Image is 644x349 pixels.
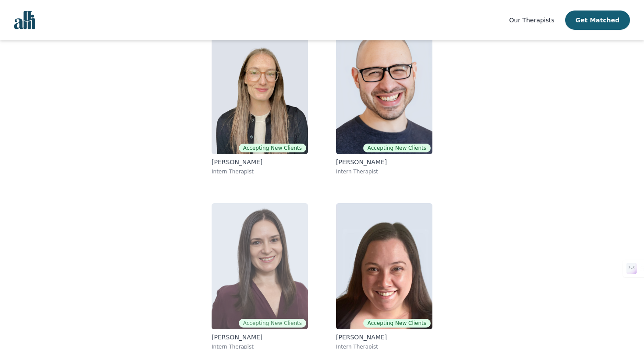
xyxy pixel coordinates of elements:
[336,203,432,329] img: Jennifer Weber
[212,333,308,342] p: [PERSON_NAME]
[509,17,554,24] span: Our Therapists
[212,203,308,329] img: Lorena Krasnai Caprar
[336,333,432,342] p: [PERSON_NAME]
[239,319,306,328] span: Accepting New Clients
[363,144,431,152] span: Accepting New Clients
[363,319,431,328] span: Accepting New Clients
[205,21,315,182] a: Holly GunnAccepting New Clients[PERSON_NAME]Intern Therapist
[336,168,432,175] p: Intern Therapist
[212,168,308,175] p: Intern Therapist
[329,21,439,182] a: Mendy BiskAccepting New Clients[PERSON_NAME]Intern Therapist
[239,144,306,152] span: Accepting New Clients
[212,158,308,166] p: [PERSON_NAME]
[212,28,308,154] img: Holly Gunn
[336,158,432,166] p: [PERSON_NAME]
[336,28,432,154] img: Mendy Bisk
[509,15,554,25] a: Our Therapists
[565,11,630,30] button: Get Matched
[14,11,35,29] img: alli logo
